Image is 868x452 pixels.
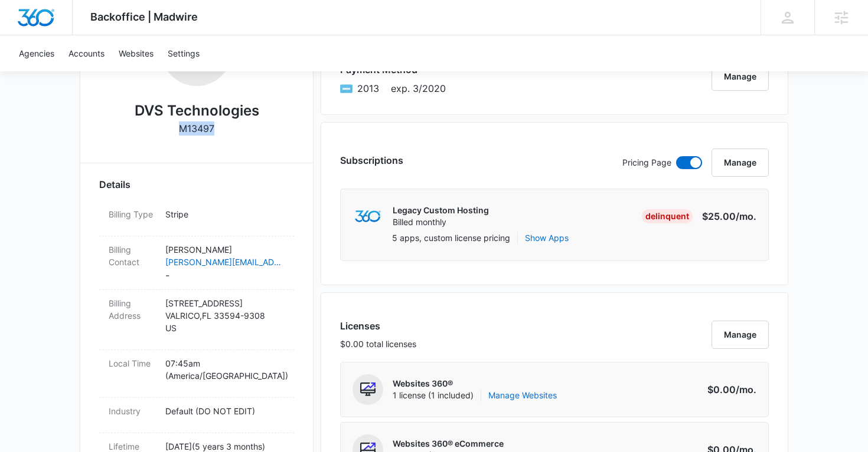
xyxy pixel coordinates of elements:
[61,35,112,71] a: Accounts
[99,398,294,433] div: IndustryDefault (DO NOT EDIT)
[12,35,61,71] a: Agencies
[90,11,198,23] span: Backoffice | Madwire
[165,243,285,282] dd: -
[109,297,156,322] dt: Billing Address
[99,350,294,398] div: Local Time07:45am (America/[GEOGRAPHIC_DATA])
[392,232,510,244] p: 5 apps, custom license pricing
[165,405,285,417] p: Default (DO NOT EDIT)
[99,201,294,236] div: Billing TypeStripe
[712,321,769,349] button: Manage
[712,149,769,177] button: Manage
[165,357,285,382] p: 07:45am ( America/[GEOGRAPHIC_DATA] )
[99,177,130,192] span: Details
[99,236,294,290] div: Billing Contact[PERSON_NAME][PERSON_NAME][EMAIL_ADDRESS][DOMAIN_NAME]-
[340,319,416,333] h3: Licenses
[622,156,671,169] p: Pricing Page
[393,204,489,216] p: Legacy Custom Hosting
[393,438,504,450] p: Websites 360® eCommerce
[393,378,557,390] p: Websites 360®
[165,208,285,220] p: Stripe
[701,382,756,397] p: $0.00
[109,405,156,417] dt: Industry
[161,35,207,71] a: Settings
[109,357,156,369] dt: Local Time
[165,256,285,268] a: [PERSON_NAME][EMAIL_ADDRESS][DOMAIN_NAME]
[391,81,446,95] span: exp. 3/2020
[165,297,285,334] p: [STREET_ADDRESS] VALRICO , FL 33594-9308 US
[109,208,156,220] dt: Billing Type
[393,216,489,228] p: Billed monthly
[642,209,693,223] div: Delinquent
[736,384,756,395] span: /mo.
[135,100,259,121] h2: DVS Technologies
[165,243,285,256] p: [PERSON_NAME]
[525,232,569,244] button: Show Apps
[712,62,769,91] button: Manage
[736,210,756,222] span: /mo.
[393,390,557,401] span: 1 license (1 included)
[488,390,557,401] a: Manage Websites
[112,35,161,71] a: Websites
[340,153,403,167] h3: Subscriptions
[357,81,379,95] span: American Express ending with
[355,210,380,223] img: marketing360Logo
[99,290,294,350] div: Billing Address[STREET_ADDRESS]VALRICO,FL 33594-9308US
[340,338,416,350] p: $0.00 total licenses
[179,121,214,136] p: M13497
[701,209,756,223] p: $25.00
[109,243,156,268] dt: Billing Contact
